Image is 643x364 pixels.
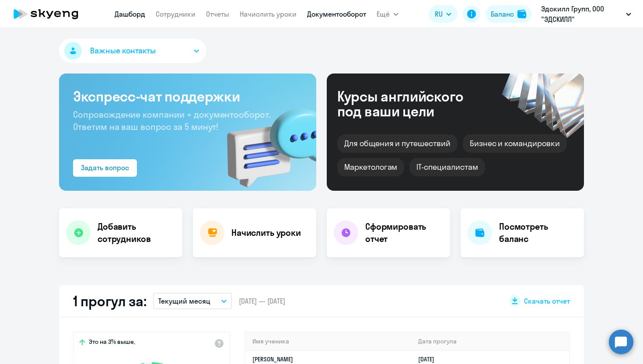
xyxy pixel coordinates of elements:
a: Отчеты [206,10,229,18]
a: Дашборд [115,10,145,18]
span: Важные контакты [90,45,156,56]
a: Сотрудники [156,10,196,18]
span: Это на 3% выше, [89,338,135,348]
div: Задать вопрос [81,162,129,173]
button: Задать вопрос [73,159,137,177]
img: balance [517,10,526,18]
h4: Посмотреть баланс [499,220,577,245]
button: Балансbalance [486,5,531,23]
div: Для общения и путешествий [337,134,458,153]
span: Скачать отчет [524,296,570,306]
div: Бизнес и командировки [463,134,567,153]
span: RU [435,9,443,19]
h3: Экспресс-чат поддержки [73,87,302,105]
a: [DATE] [418,355,441,363]
button: Важные контакты [59,38,206,63]
th: Дата прогула [411,332,569,350]
button: Эдскилл Групп, ООО "ЭДСКИЛЛ" [537,3,636,24]
span: Ещё [377,9,390,19]
span: [DATE] — [DATE] [239,296,285,306]
div: IT-специалистам [409,158,485,176]
button: Текущий месяц [153,293,232,309]
button: Ещё [377,5,398,23]
h2: 1 прогул за: [73,292,146,310]
span: Сопровождение компании + документооборот. Ответим на ваш вопрос за 5 минут! [73,109,271,132]
h4: Сформировать отчет [365,220,443,245]
a: [PERSON_NAME] [252,355,293,363]
p: Текущий месяц [158,296,210,306]
div: Маркетологам [337,158,404,176]
button: RU [429,5,458,23]
img: bg-img [214,92,316,191]
h4: Добавить сотрудников [98,220,175,245]
div: Баланс [491,9,514,19]
h4: Начислить уроки [231,227,301,239]
div: Курсы английского под ваши цели [337,89,487,119]
th: Имя ученика [245,332,411,350]
p: Эдскилл Групп, ООО "ЭДСКИЛЛ" [541,3,622,24]
a: Документооборот [307,10,366,18]
a: Начислить уроки [240,10,297,18]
